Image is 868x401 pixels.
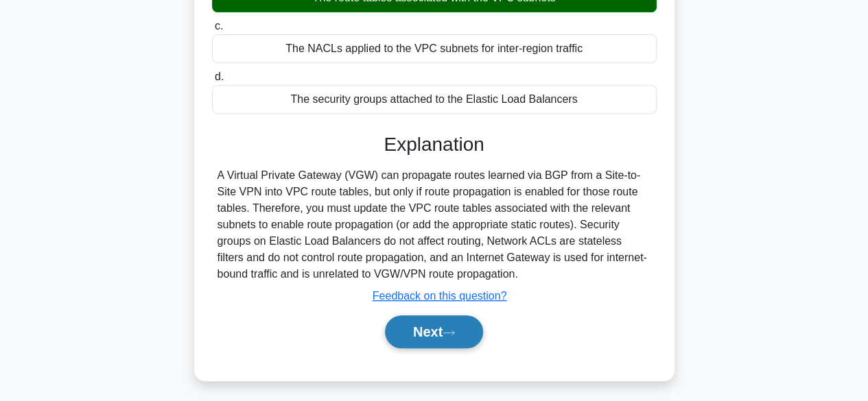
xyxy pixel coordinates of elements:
[385,315,483,348] button: Next
[212,34,657,63] div: The NACLs applied to the VPC subnets for inter-region traffic
[215,20,223,32] span: c.
[220,133,648,156] h3: Explanation
[212,85,657,114] div: The security groups attached to the Elastic Load Balancers
[218,167,651,282] div: A Virtual Private Gateway (VGW) can propagate routes learned via BGP from a Site-to-Site VPN into...
[215,71,224,82] span: d.
[373,290,507,302] a: Feedback on this question?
